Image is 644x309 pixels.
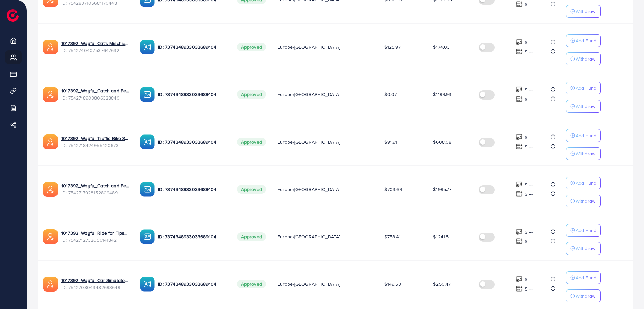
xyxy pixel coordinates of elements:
p: $ --- [525,0,533,8]
img: ic-ba-acc.ded83a64.svg [140,277,155,292]
span: $608.08 [433,139,451,145]
span: Europe/[GEOGRAPHIC_DATA] [277,139,340,145]
p: Withdraw [576,292,595,300]
span: Approved [237,280,266,288]
span: Approved [237,185,266,194]
div: <span class='underline'>1017392_Wayfu_Catch and Feed_iOS</span></br>7542717928152809489 [61,182,129,196]
span: ID: 7542708043482693649 [61,284,129,291]
img: ic-ads-acc.e4c84228.svg [43,134,58,149]
span: ID: 7542718903806328840 [61,94,129,101]
img: top-up amount [516,228,523,235]
button: Add Fund [566,129,601,142]
button: Withdraw [566,5,601,18]
p: ID: 7374348933033689104 [158,43,226,51]
a: 1017392_Wayfu_Catch and Feed_iOS [61,182,129,189]
span: Approved [237,138,266,146]
p: $ --- [525,143,533,151]
p: $ --- [525,38,533,46]
button: Withdraw [566,289,601,302]
span: Europe/[GEOGRAPHIC_DATA] [277,91,340,98]
p: Withdraw [576,7,595,15]
img: ic-ba-acc.ded83a64.svg [140,134,155,149]
p: ID: 7374348933033689104 [158,185,226,193]
button: Withdraw [566,147,601,160]
img: ic-ads-acc.e4c84228.svg [43,40,58,54]
p: Add Fund [576,131,596,140]
span: $703.69 [384,186,402,193]
img: ic-ba-acc.ded83a64.svg [140,87,155,102]
span: Europe/[GEOGRAPHIC_DATA] [277,233,340,240]
span: Europe/[GEOGRAPHIC_DATA] [277,186,340,193]
span: $250.47 [433,281,451,287]
button: Add Fund [566,224,601,237]
img: ic-ba-acc.ded83a64.svg [140,40,155,54]
img: top-up amount [516,285,523,292]
img: ic-ads-acc.e4c84228.svg [43,277,58,292]
div: <span class='underline'>1017392_Wayfu_Catch and Feed_AND</span></br>7542718903806328840 [61,87,129,101]
img: top-up amount [516,95,523,103]
span: $758.41 [384,233,401,240]
p: $ --- [525,181,533,189]
span: $125.97 [384,44,401,50]
span: ID: 7542740407537647632 [61,47,129,54]
p: Add Fund [576,274,596,282]
p: Withdraw [576,244,595,253]
a: 1017392_Wayfu_Catch and Feed_AND [61,87,129,94]
a: 1017392_Wayfu_Car Simulator City Race Master_iOS [61,277,129,284]
div: <span class='underline'>1017392_Wayfu_Cat's Mischief_AND</span></br>7542740407537647632 [61,40,129,54]
span: $1199.93 [433,91,451,98]
button: Add Fund [566,177,601,189]
p: $ --- [525,237,533,245]
span: $1995.77 [433,186,451,193]
iframe: Chat [615,279,639,304]
p: ID: 7374348933033689104 [158,280,226,288]
span: Europe/[GEOGRAPHIC_DATA] [277,44,340,50]
img: top-up amount [516,190,523,197]
img: ic-ads-acc.e4c84228.svg [43,87,58,102]
img: top-up amount [516,1,523,8]
img: top-up amount [516,39,523,46]
div: <span class='underline'>1017392_Wayfu_Car Simulator City Race Master_iOS</span></br>7542708043482... [61,277,129,291]
button: Withdraw [566,242,601,255]
div: <span class='underline'>1017392_Wayfu_Traffic Bike 3D_iOS</span></br>7542718424955420673 [61,135,129,149]
span: ID: 7542718424955420673 [61,142,129,149]
p: $ --- [525,285,533,293]
img: top-up amount [516,181,523,188]
img: ic-ba-acc.ded83a64.svg [140,182,155,197]
img: top-up amount [516,48,523,55]
a: 1017392_Wayfu_Cat's Mischief_AND [61,40,129,47]
p: Add Fund [576,84,596,92]
p: ID: 7374348933033689104 [158,233,226,241]
p: Withdraw [576,55,595,63]
img: top-up amount [516,143,523,150]
button: Add Fund [566,82,601,94]
span: Europe/[GEOGRAPHIC_DATA] [277,281,340,287]
img: top-up amount [516,276,523,283]
span: $149.53 [384,281,401,287]
img: top-up amount [516,238,523,245]
a: 1017392_Wayfu_Ride for Tips_iOS [61,230,129,236]
span: Approved [237,43,266,51]
p: Add Fund [576,179,596,187]
p: $ --- [525,133,533,141]
img: ic-ads-acc.e4c84228.svg [43,182,58,197]
span: $0.07 [384,91,397,98]
p: Withdraw [576,197,595,205]
div: <span class='underline'>1017392_Wayfu_Ride for Tips_iOS</span></br>7542712732056141842 [61,230,129,243]
p: $ --- [525,48,533,56]
button: Withdraw [566,195,601,207]
button: Add Fund [566,34,601,47]
p: ID: 7374348933033689104 [158,90,226,99]
img: ic-ads-acc.e4c84228.svg [43,229,58,244]
button: Withdraw [566,100,601,113]
img: ic-ba-acc.ded83a64.svg [140,229,155,244]
span: ID: 7542712732056141842 [61,237,129,243]
p: $ --- [525,190,533,198]
p: $ --- [525,95,533,103]
span: Approved [237,232,266,241]
p: Add Fund [576,37,596,45]
span: $91.91 [384,139,397,145]
span: Approved [237,90,266,99]
img: logo [7,9,19,22]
